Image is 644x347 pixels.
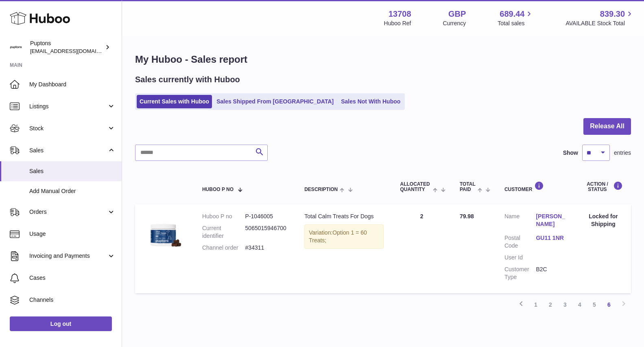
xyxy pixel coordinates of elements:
[504,181,568,192] div: Customer
[29,167,116,175] span: Sales
[504,266,536,281] dt: Customer Type
[214,95,336,108] a: Sales Shipped From [GEOGRAPHIC_DATA]
[400,182,430,192] span: ALLOCATED Quantity
[504,254,536,261] dt: User Id
[563,149,578,157] label: Show
[587,297,602,312] a: 5
[143,213,184,253] img: Total_Calm_TreatsMain.jpg
[135,74,240,85] h2: Sales currently with Huboo
[583,118,631,135] button: Release All
[29,296,116,304] span: Channels
[29,187,116,195] span: Add Manual Order
[498,9,534,27] a: 689.44 Total sales
[384,20,411,27] div: Huboo Ref
[135,53,631,66] h1: My Huboo - Sales report
[500,9,524,20] span: 689.44
[460,182,476,192] span: Total paid
[29,274,116,282] span: Cases
[572,297,587,312] a: 4
[29,103,107,110] span: Listings
[389,9,411,20] strong: 13708
[29,81,116,88] span: My Dashboard
[600,9,625,20] span: 839.30
[245,213,288,220] dd: P-1046005
[504,234,536,250] dt: Postal Code
[392,204,451,293] td: 2
[443,20,466,27] div: Currency
[10,41,22,53] img: hello@puptons.com
[137,95,212,108] a: Current Sales with Huboo
[584,213,623,228] div: Locked for Shipping
[202,213,245,220] dt: Huboo P no
[245,244,288,252] dd: #34311
[504,213,536,230] dt: Name
[30,48,120,54] span: [EMAIL_ADDRESS][DOMAIN_NAME]
[309,229,367,244] span: Option 1 = 60 Treats;
[584,181,623,192] div: Action / Status
[536,266,568,281] dd: B2C
[558,297,572,312] a: 3
[29,147,107,154] span: Sales
[536,213,568,228] a: [PERSON_NAME]
[338,95,403,108] a: Sales Not With Huboo
[543,297,558,312] a: 2
[536,234,568,242] a: GU11 1NR
[29,230,116,238] span: Usage
[29,208,107,216] span: Orders
[304,187,338,192] span: Description
[202,187,234,192] span: Huboo P no
[460,213,474,220] span: 79.98
[29,125,107,132] span: Stock
[245,224,288,240] dd: 5065015946700
[448,9,466,20] strong: GBP
[614,149,631,157] span: entries
[304,213,384,220] div: Total Calm Treats For Dogs
[202,224,245,240] dt: Current identifier
[498,20,534,27] span: Total sales
[528,297,543,312] a: 1
[304,224,384,249] div: Variation:
[565,20,634,27] span: AVAILABLE Stock Total
[10,316,112,331] a: Log out
[30,40,103,55] div: Puptons
[565,9,634,27] a: 839.30 AVAILABLE Stock Total
[202,244,245,252] dt: Channel order
[29,252,107,260] span: Invoicing and Payments
[602,297,616,312] a: 6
